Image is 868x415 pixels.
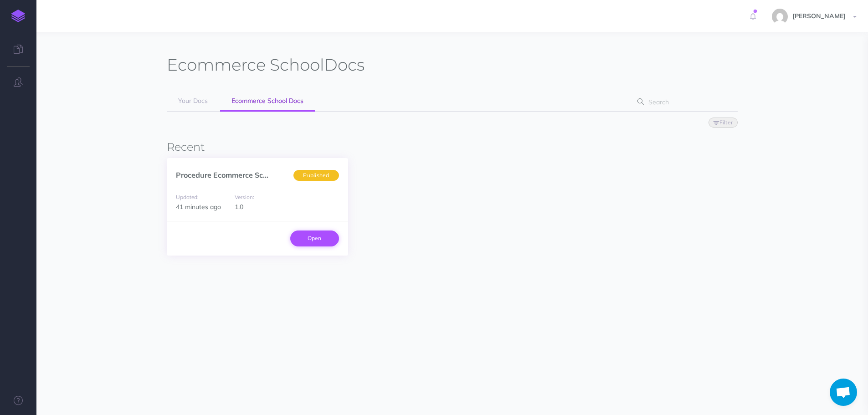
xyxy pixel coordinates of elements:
small: Version: [235,194,254,200]
h3: Recent [167,141,738,153]
a: Ecommerce School Docs [220,91,315,112]
span: 1.0 [235,203,243,211]
span: [PERSON_NAME] [788,12,850,20]
a: Open [290,231,339,246]
a: Procedure Ecommerce Sc... [176,170,268,179]
a: Your Docs [167,91,219,111]
button: Filter [709,118,738,128]
img: e87add64f3cafac7edbf2794c21eb1e1.jpg [772,9,788,25]
div: Aprire la chat [830,379,857,406]
span: 41 minutes ago [176,203,221,211]
span: Your Docs [178,97,208,105]
span: Ecommerce School [167,55,324,75]
input: Search [646,94,724,110]
small: Updated: [176,194,199,200]
img: logo-mark.svg [11,10,25,22]
span: Ecommerce School Docs [231,97,303,105]
h1: Docs [167,55,365,75]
